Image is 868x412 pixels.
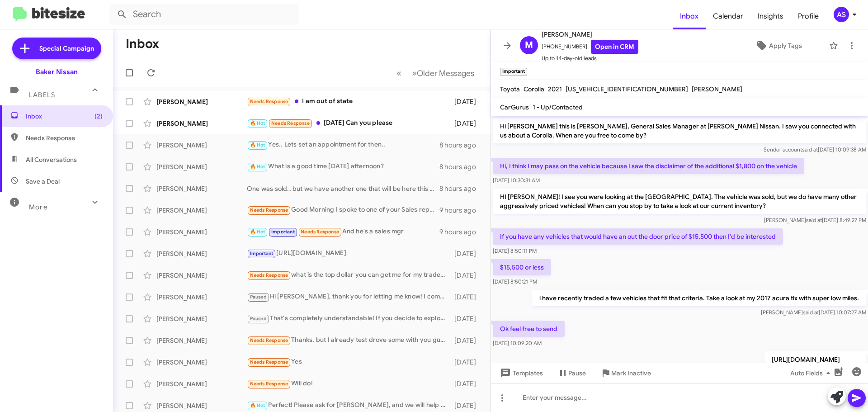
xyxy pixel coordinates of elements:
[493,118,866,143] p: Hi [PERSON_NAME] this is [PERSON_NAME], General Sales Manager at [PERSON_NAME] Nissan. I saw you ...
[126,37,159,51] h1: Inbox
[493,340,542,346] span: [DATE] 10:09:20 AM
[156,119,247,128] div: [PERSON_NAME]
[26,112,103,121] span: Inbox
[500,103,529,111] span: CarGurus
[450,314,483,323] div: [DATE]
[750,3,791,29] a: Insights
[542,29,638,40] span: [PERSON_NAME]
[764,146,866,153] span: Sender account [DATE] 10:09:38 AM
[39,44,94,53] span: Special Campaign
[783,365,841,381] button: Auto Fields
[271,229,295,235] span: Important
[500,85,520,93] span: Toyota
[26,177,60,186] span: Save a Deal
[834,7,849,22] div: AS
[247,227,439,237] div: And he's a sales mgr
[439,227,483,237] div: 9 hours ago
[450,249,483,258] div: [DATE]
[491,365,550,381] button: Templates
[250,120,265,126] span: 🔥 Hot
[493,189,866,214] p: HI [PERSON_NAME]! I see you were looking at the [GEOGRAPHIC_DATA]. The vehicle was sold, but we d...
[498,365,543,381] span: Templates
[156,184,247,193] div: [PERSON_NAME]
[550,365,593,381] button: Pause
[250,99,288,104] span: Needs Response
[806,217,822,223] span: said at
[450,97,483,106] div: [DATE]
[450,336,483,345] div: [DATE]
[826,7,858,22] button: AS
[542,40,638,54] span: [PHONE_NUMBER]
[156,314,247,323] div: [PERSON_NAME]
[732,38,825,54] button: Apply Tags
[802,146,818,153] span: said at
[566,85,688,93] span: [US_VEHICLE_IDENTIFICATION_NUMBER]
[247,270,450,280] div: what is the top dollar you can get me for my trade for this vehicle
[250,207,288,213] span: Needs Response
[568,365,586,381] span: Pause
[250,316,267,322] span: Paused
[250,337,288,343] span: Needs Response
[791,3,826,29] span: Profile
[439,184,483,193] div: 8 hours ago
[29,203,47,211] span: More
[247,379,450,389] div: Will do!
[301,229,339,235] span: Needs Response
[250,272,288,278] span: Needs Response
[769,38,802,54] span: Apply Tags
[790,365,834,381] span: Auto Fields
[250,142,265,148] span: 🔥 Hot
[591,40,638,54] a: Open in CRM
[156,379,247,388] div: [PERSON_NAME]
[12,38,101,59] a: Special Campaign
[542,54,638,63] span: Up to 14-day-old leads
[156,401,247,410] div: [PERSON_NAME]
[29,91,55,99] span: Labels
[392,64,480,82] nav: Page navigation example
[761,309,866,316] span: [PERSON_NAME] [DATE] 10:07:27 AM
[250,359,288,365] span: Needs Response
[406,64,480,82] button: Next
[493,259,551,275] p: $15,500 or less
[156,271,247,280] div: [PERSON_NAME]
[156,206,247,215] div: [PERSON_NAME]
[250,229,265,235] span: 🔥 Hot
[593,365,658,381] button: Mark Inactive
[391,64,407,82] button: Previous
[156,293,247,302] div: [PERSON_NAME]
[611,365,651,381] span: Mark Inactive
[247,335,450,346] div: Thanks, but I already test drove some with you guys. I'm not satisfied with the price point right...
[803,309,819,316] span: said at
[439,206,483,215] div: 9 hours ago
[94,112,103,121] span: (2)
[493,177,540,184] span: [DATE] 10:30:31 AM
[156,358,247,367] div: [PERSON_NAME]
[247,184,439,193] div: One was sold.. but we have another one that will be here this week
[247,400,450,411] div: Perfect! Please ask for [PERSON_NAME], and we will help you out!
[247,248,450,259] div: [URL][DOMAIN_NAME]
[692,85,742,93] span: [PERSON_NAME]
[493,278,537,285] span: [DATE] 8:50:21 PM
[396,67,401,79] span: «
[532,290,866,306] p: i have recently traded a few vehicles that fit that criteria. Take a look at my 2017 acura tlx wi...
[493,158,804,174] p: Hi, I think I may pass on the vehicle because I saw the disclaimer of the additional $1,800 on th...
[450,271,483,280] div: [DATE]
[250,381,288,387] span: Needs Response
[156,336,247,345] div: [PERSON_NAME]
[26,133,103,142] span: Needs Response
[247,313,450,324] div: That's completely understandable! If you decide to explore selling your vehicle or have any quest...
[412,67,417,79] span: »
[271,120,310,126] span: Needs Response
[450,119,483,128] div: [DATE]
[156,249,247,258] div: [PERSON_NAME]
[417,68,474,78] span: Older Messages
[450,358,483,367] div: [DATE]
[247,118,450,128] div: [DATE] Can you please
[247,292,450,302] div: Hi [PERSON_NAME], thank you for letting me know! I completely understand—feel free to continue wo...
[156,162,247,171] div: [PERSON_NAME]
[493,247,537,254] span: [DATE] 8:50:11 PM
[250,294,267,300] span: Paused
[250,164,265,170] span: 🔥 Hot
[250,403,265,408] span: 🔥 Hot
[247,96,450,107] div: I am out of state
